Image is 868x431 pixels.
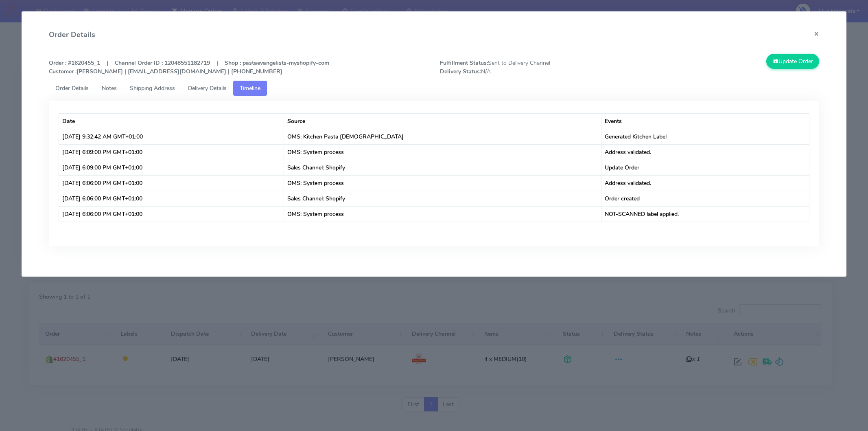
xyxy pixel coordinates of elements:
strong: Order : #1620455_1 | Channel Order ID : 12048551182719 | Shop : pastaevangelists-myshopify-com [P... [49,59,329,75]
td: NOT-SCANNED label applied. [601,206,809,222]
button: Close [807,23,826,44]
h4: Order Details [49,29,95,40]
td: OMS: Kitchen Pasta [DEMOGRAPHIC_DATA] [284,129,601,144]
td: Address validated. [601,175,809,191]
span: Order Details [55,84,89,92]
td: Sales Channel: Shopify [284,191,601,206]
span: Sent to Delivery Channel N/A [434,59,630,76]
td: OMS: System process [284,144,601,160]
td: [DATE] 6:09:00 PM GMT+01:00 [59,160,284,175]
th: Events [601,113,809,129]
span: Notes [102,84,117,92]
th: Date [59,113,284,129]
td: OMS: System process [284,175,601,191]
td: Update Order [601,160,809,175]
span: Delivery Details [188,84,227,92]
td: Address validated. [601,144,809,160]
button: Update Order [766,54,819,69]
span: Timeline [240,84,260,92]
strong: Delivery Status: [440,68,481,75]
strong: Fulfillment Status: [440,59,488,67]
strong: Customer : [49,68,77,75]
span: Shipping Address [130,84,175,92]
td: Generated Kitchen Label [601,129,809,144]
td: [DATE] 9:32:42 AM GMT+01:00 [59,129,284,144]
td: Sales Channel: Shopify [284,160,601,175]
td: Order created [601,191,809,206]
td: [DATE] 6:06:00 PM GMT+01:00 [59,175,284,191]
ul: Tabs [49,81,819,96]
td: [DATE] 6:06:00 PM GMT+01:00 [59,206,284,222]
td: [DATE] 6:09:00 PM GMT+01:00 [59,144,284,160]
td: [DATE] 6:06:00 PM GMT+01:00 [59,191,284,206]
th: Source [284,113,601,129]
td: OMS: System process [284,206,601,222]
